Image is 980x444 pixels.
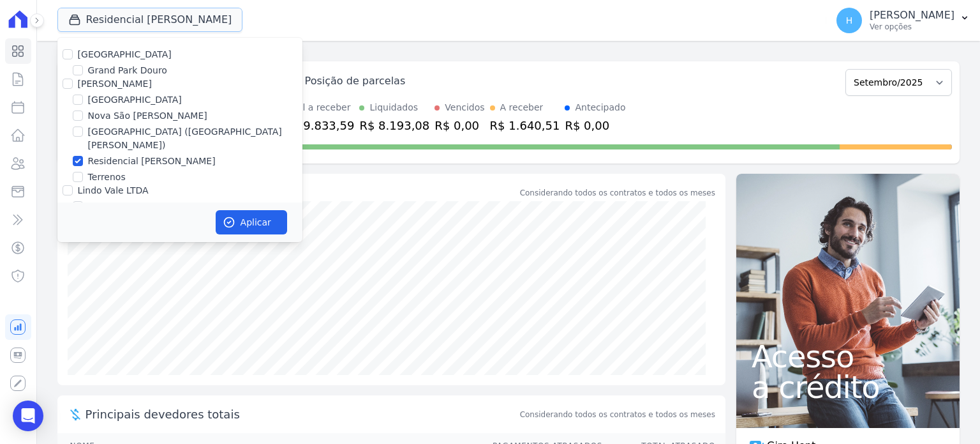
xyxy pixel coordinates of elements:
[846,16,853,25] span: H
[870,9,954,22] p: [PERSON_NAME]
[500,101,544,114] div: A receber
[752,341,944,372] span: Acesso
[520,187,715,199] div: Considerando todos os contratos e todos os meses
[285,101,355,114] div: Total a receber
[88,155,216,168] label: Residencial [PERSON_NAME]
[359,117,429,134] div: R$ 8.193,08
[88,125,302,152] label: [GEOGRAPHIC_DATA] ([GEOGRAPHIC_DATA][PERSON_NAME])
[434,117,484,134] div: R$ 0,00
[88,200,188,213] label: Residencial Lindo Vale
[13,401,43,431] div: Open Intercom Messenger
[78,185,149,195] label: Lindo Vale LTDA
[490,117,560,134] div: R$ 1.640,51
[565,117,625,134] div: R$ 0,00
[369,101,418,114] div: Liquidados
[216,210,287,234] button: Aplicar
[88,109,207,123] label: Nova São [PERSON_NAME]
[445,101,484,114] div: Vencidos
[88,64,167,77] label: Grand Park Douro
[78,79,152,89] label: [PERSON_NAME]
[826,3,980,38] button: H [PERSON_NAME] Ver opções
[285,117,355,134] div: R$ 9.833,59
[88,93,182,107] label: [GEOGRAPHIC_DATA]
[88,171,126,184] label: Terrenos
[85,406,517,423] span: Principais devedores totais
[78,49,172,59] label: [GEOGRAPHIC_DATA]
[752,372,944,402] span: a crédito
[575,101,625,114] div: Antecipado
[57,8,243,32] button: Residencial [PERSON_NAME]
[870,22,954,32] p: Ver opções
[520,409,715,420] span: Considerando todos os contratos e todos os meses
[305,73,406,89] div: Posição de parcelas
